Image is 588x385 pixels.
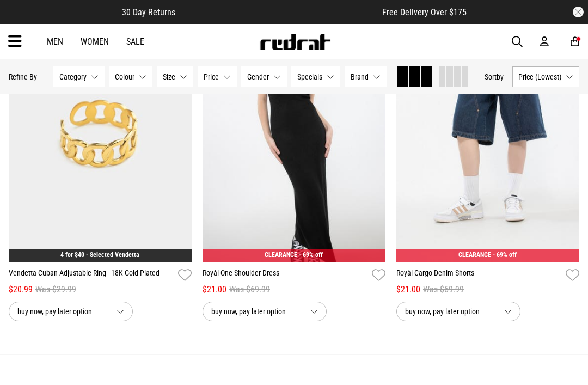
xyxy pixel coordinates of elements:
button: Gender [241,66,287,87]
span: buy now, pay later option [17,305,108,318]
span: buy now, pay later option [405,305,495,318]
button: Specials [291,66,340,87]
iframe: Customer reviews powered by Trustpilot [197,7,360,17]
span: CLEARANCE [458,251,491,259]
img: Royàl One Shoulder Dress in Black [203,6,385,262]
span: Specials [297,72,322,81]
span: - 69% off [299,251,323,259]
span: Was $29.99 [35,283,76,296]
span: Price (Lowest) [518,72,561,81]
span: 30 Day Returns [122,7,175,17]
button: Price [198,66,237,87]
button: buy now, pay later option [9,302,133,321]
button: buy now, pay later option [396,302,520,321]
span: Price [204,72,219,81]
button: Brand [345,66,387,87]
a: Royàl One Shoulder Dress [203,267,367,283]
a: Women [81,36,109,47]
button: Size [157,66,193,87]
span: Category [59,72,87,81]
img: Vendetta Cuban Adjustable Ring - 18k Gold Plated in Gold [9,6,192,262]
p: Refine By [9,72,37,81]
a: Men [47,36,63,47]
button: Open LiveChat chat widget [9,4,41,37]
span: $20.99 [9,283,33,296]
span: Free Delivery Over $175 [382,7,467,17]
span: $21.00 [396,283,420,296]
span: CLEARANCE [265,251,297,259]
img: Redrat logo [259,34,331,50]
img: Royàl Cargo Denim Shorts in Blue [396,6,579,262]
a: 4 for $40 - Selected Vendetta [60,251,139,259]
span: Brand [351,72,369,81]
span: Was $69.99 [423,283,464,296]
a: Vendetta Cuban Adjustable Ring - 18K Gold Plated [9,267,174,283]
button: Category [53,66,105,87]
span: Was $69.99 [229,283,270,296]
a: Sale [126,36,144,47]
span: $21.00 [203,283,226,296]
span: - 69% off [493,251,517,259]
span: by [497,72,504,81]
span: Colour [115,72,134,81]
span: buy now, pay later option [211,305,302,318]
button: buy now, pay later option [203,302,327,321]
button: Colour [109,66,152,87]
a: Royàl Cargo Denim Shorts [396,267,561,283]
button: Sortby [485,70,504,83]
button: Price (Lowest) [512,66,579,87]
span: Size [163,72,175,81]
span: Gender [247,72,269,81]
